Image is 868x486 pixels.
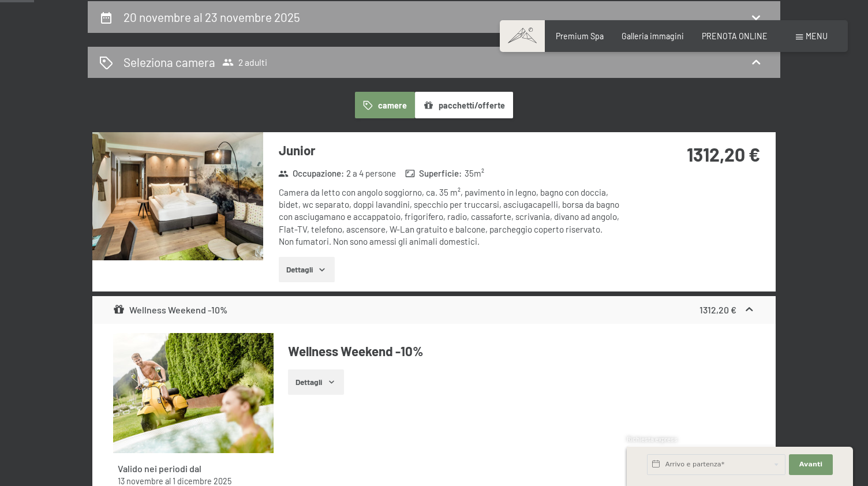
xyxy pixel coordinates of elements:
span: Richiesta express [627,435,678,443]
a: PRENOTA ONLINE [702,31,768,41]
h4: Wellness Weekend -10% [288,342,755,360]
strong: Valido nei periodi dal [118,463,201,474]
button: Dettagli [279,257,335,282]
span: 2 adulti [222,57,267,68]
time: 01/12/2025 [173,476,231,486]
span: 35 m² [465,167,484,180]
h3: Junior [279,141,622,159]
div: Wellness Weekend -10% [113,303,228,317]
span: Menu [806,31,828,41]
span: Avanti [799,460,822,469]
a: Galleria immagini [622,31,684,41]
button: Avanti [789,454,833,475]
img: mss_renderimg.php [113,333,274,454]
img: mss_renderimg.php [92,132,263,260]
time: 13/11/2025 [118,476,163,486]
strong: 1312,20 € [687,143,760,165]
strong: Occupazione : [278,167,344,180]
div: Wellness Weekend -10%1312,20 € [92,296,776,324]
h2: 20 novembre al 23 novembre 2025 [124,10,300,24]
strong: Superficie : [405,167,462,180]
div: Camera da letto con angolo soggiorno, ca. 35 m², pavimento in legno, bagno con doccia, bidet, wc ... [279,186,622,248]
strong: 1312,20 € [699,304,736,315]
h2: Seleziona camera [124,54,215,70]
button: pacchetti/offerte [415,92,513,118]
button: camere [355,92,415,118]
button: Dettagli [288,369,344,395]
span: 2 a 4 persone [346,167,396,180]
a: Premium Spa [556,31,604,41]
